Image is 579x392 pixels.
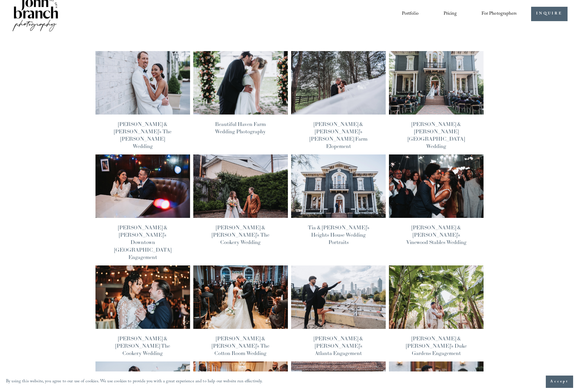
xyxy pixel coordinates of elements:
[406,224,466,245] a: [PERSON_NAME] & [PERSON_NAME]’s Vinewood Stables Wedding
[115,335,170,356] a: [PERSON_NAME] & [PERSON_NAME] The Cookery Wedding
[291,265,386,329] img: Shakira &amp; Shawn’s Atlanta Engagement
[310,121,367,150] a: [PERSON_NAME] & [PERSON_NAME]’s [PERSON_NAME] Farm Elopement
[444,9,457,19] a: Pricing
[388,265,484,329] img: Francesca &amp; George's Duke Gardens Engagement
[6,378,263,386] p: By using this website, you agree to our use of cookies. We use cookies to provide you with a grea...
[481,9,517,18] span: For Photographers
[212,335,269,356] a: [PERSON_NAME] & [PERSON_NAME]’s The Cotton Room Wedding
[408,121,465,150] a: [PERSON_NAME] & [PERSON_NAME][GEOGRAPHIC_DATA] Wedding
[95,51,190,115] img: Bella &amp; Mike’s The Maxwell Raleigh Wedding
[314,335,363,356] a: [PERSON_NAME] & [PERSON_NAME]’s Atlanta Engagement
[531,7,567,21] a: INQUIRE
[193,51,288,115] img: Beautiful Haven Farm Wedding Photography
[546,376,573,388] button: Accept
[308,224,369,245] a: Tia & [PERSON_NAME]’s Heights House Wedding Portraits
[388,154,484,218] img: Shakira &amp; Shawn’s Vinewood Stables Wedding
[388,51,484,115] img: Chantel &amp; James’ Heights House Hotel Wedding
[406,335,467,356] a: [PERSON_NAME] & [PERSON_NAME]'s Duke Gardens Engagement
[550,379,569,385] span: Accept
[402,9,418,19] a: Portfolio
[95,265,190,329] img: Bethany &amp; Alexander’s The Cookery Wedding
[114,121,172,150] a: [PERSON_NAME] & [PERSON_NAME]’s The [PERSON_NAME] Wedding
[481,9,517,19] a: folder dropdown
[95,154,190,218] img: Lorena &amp; Tom’s Downtown Durham Engagement
[291,154,386,218] img: Tia &amp; Obinna’s Heights House Wedding Portraits
[193,265,288,329] img: Lauren &amp; Ian’s The Cotton Room Wedding
[193,154,288,218] img: Jacqueline &amp; Timo’s The Cookery Wedding
[212,224,269,245] a: [PERSON_NAME] & [PERSON_NAME]’s The Cookery Wedding
[114,224,171,260] a: [PERSON_NAME] & [PERSON_NAME]’s Downtown [GEOGRAPHIC_DATA] Engagement
[291,51,386,115] img: Stephania &amp; Mark’s Gentry Farm Elopement
[215,121,266,135] a: Beautiful Haven Farm Wedding Photography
